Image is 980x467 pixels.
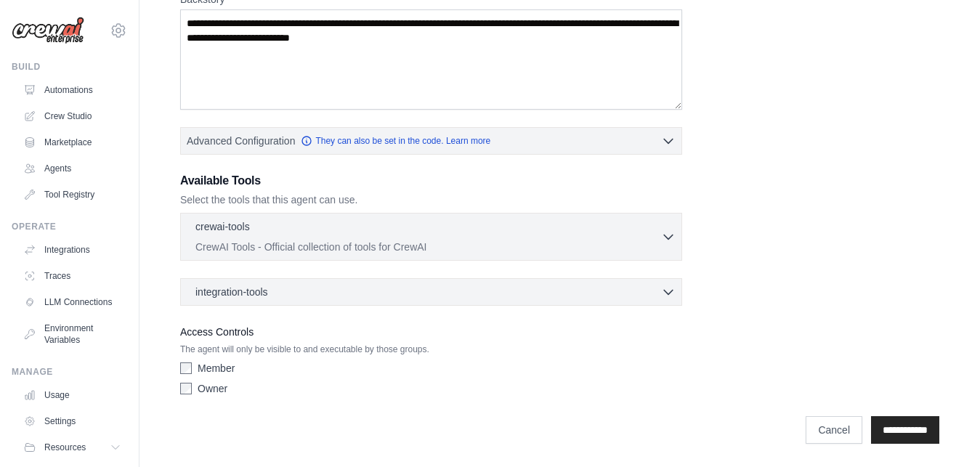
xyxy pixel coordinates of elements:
p: The agent will only be visible to and executable by those groups. [180,344,682,355]
a: Usage [17,383,127,407]
a: Cancel [806,416,862,444]
label: Member [198,361,235,375]
a: They can also be set in the code. Learn more [301,135,490,147]
p: CrewAI Tools - Official collection of tools for CrewAI [195,240,661,254]
a: LLM Connections [17,291,127,314]
button: Resources [17,436,127,459]
button: integration-tools [187,285,676,299]
div: Manage [12,366,127,378]
span: integration-tools [195,285,268,299]
label: Access Controls [180,323,682,341]
div: Build [12,61,127,73]
label: Owner [198,381,227,396]
a: Agents [17,157,127,180]
a: Automations [17,78,127,102]
a: Environment Variables [17,317,127,352]
a: Crew Studio [17,105,127,128]
h3: Available Tools [180,172,682,190]
button: Advanced Configuration They can also be set in the code. Learn more [181,128,681,154]
a: Integrations [17,238,127,261]
img: Logo [12,17,84,44]
a: Settings [17,410,127,433]
a: Tool Registry [17,183,127,206]
p: Select the tools that this agent can use. [180,192,682,207]
span: Advanced Configuration [187,134,295,148]
div: Operate [12,221,127,232]
a: Marketplace [17,131,127,154]
span: Resources [44,442,86,453]
button: crewai-tools CrewAI Tools - Official collection of tools for CrewAI [187,219,676,254]
p: crewai-tools [195,219,250,234]
a: Traces [17,264,127,288]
